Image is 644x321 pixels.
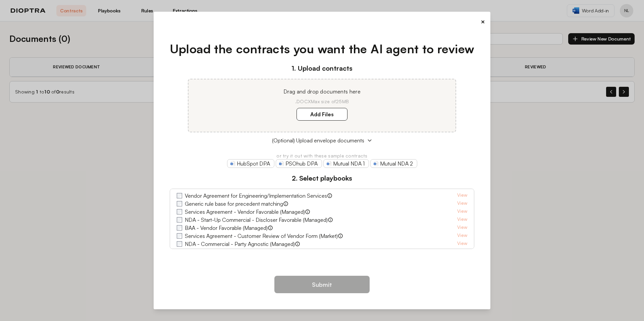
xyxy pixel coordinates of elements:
h1: Upload the contracts you want the AI agent to review [170,40,475,58]
a: View [457,232,467,240]
a: Mutual NDA 2 [370,159,417,168]
label: NDA - Commercial - Party Agnostic (Managed) [185,240,295,248]
h3: 2. Select playbooks [170,173,475,183]
a: Mutual NDA 1 [323,159,369,168]
button: × [481,17,485,26]
a: View [457,224,467,232]
label: Generic rule base for precedent matching [185,200,283,208]
label: Add Files [297,108,347,121]
label: Services Agreement - Customer Review of Vendor Form (Market) [185,232,338,240]
a: View [457,192,467,200]
label: Vendor Agreement for Engineering/Implementation Services [185,192,327,200]
a: HubSpot DPA [227,159,274,168]
label: Services Agreement - Vendor Favorable (Managed) [185,208,305,216]
label: DPA - Vendor/Processor Favorable (Managed) [185,248,294,256]
a: View [457,248,467,256]
a: View [457,240,467,248]
a: View [457,216,467,224]
h3: 1. Upload contracts [170,63,475,73]
p: Drag and drop documents here [197,87,447,95]
label: NDA - Start-Up Commercial - Discloser Favorable (Managed) [185,216,328,224]
a: View [457,200,467,208]
p: or try it out with these sample contracts [170,152,475,159]
span: (Optional) Upload envelope documents [272,136,364,144]
a: View [457,208,467,216]
button: (Optional) Upload envelope documents [170,136,475,144]
p: .DOCX Max size of 25MB [197,98,447,105]
label: BAA - Vendor Favorable (Managed) [185,224,268,232]
button: Submit [274,276,370,293]
a: PSOhub DPA [276,159,322,168]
